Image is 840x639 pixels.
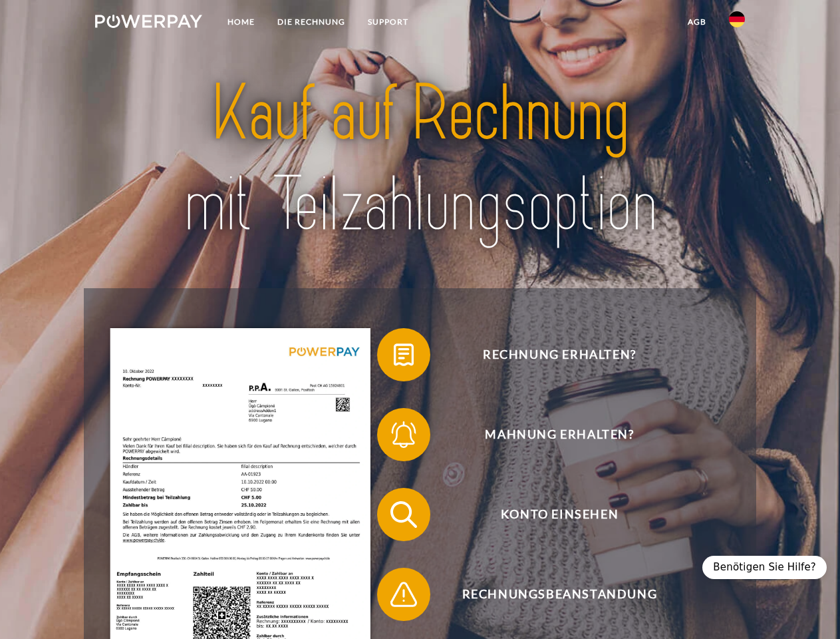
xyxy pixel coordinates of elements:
img: qb_bell.svg [387,418,420,451]
span: Mahnung erhalten? [396,408,722,461]
button: Rechnung erhalten? [377,328,723,381]
img: title-powerpay_de.svg [127,64,713,255]
a: SUPPORT [356,10,420,34]
img: qb_warning.svg [387,578,420,611]
img: qb_bill.svg [387,338,420,371]
button: Rechnungsbeanstandung [377,568,723,621]
span: Konto einsehen [396,488,722,541]
button: Mahnung erhalten? [377,408,723,461]
a: DIE RECHNUNG [266,10,356,34]
span: Rechnung erhalten? [396,328,722,381]
img: de [729,11,745,27]
button: Konto einsehen [377,488,723,541]
img: logo-powerpay-white.svg [95,15,202,28]
a: Home [216,10,266,34]
a: agb [676,10,718,34]
img: qb_search.svg [387,498,420,531]
span: Rechnungsbeanstandung [396,568,722,621]
div: Benötigen Sie Hilfe? [702,556,827,579]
